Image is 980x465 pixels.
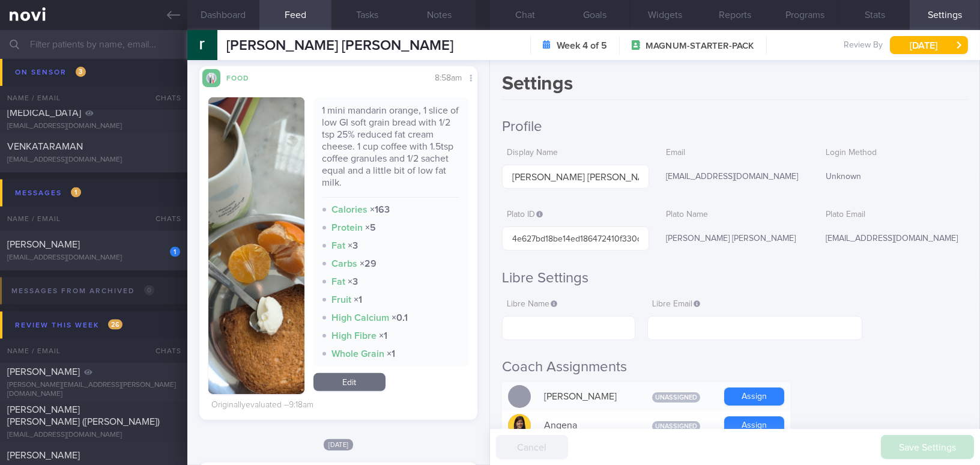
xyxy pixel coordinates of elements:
div: 1 mini mandarin orange, 1 slice of low GI soft grain bread with 1/2 tsp 25% reduced fat cream che... [322,105,460,198]
div: [PERSON_NAME] [PERSON_NAME] [661,226,808,252]
h2: Coach Assignments [502,358,968,376]
div: [EMAIL_ADDRESS][DOMAIN_NAME] [7,254,180,263]
strong: High Fibre [332,331,377,341]
div: [EMAIL_ADDRESS][DOMAIN_NAME] [821,226,968,252]
span: [PERSON_NAME] [7,451,80,461]
span: [PERSON_NAME] [7,58,80,68]
strong: Carbs [332,259,358,269]
label: Display Name [507,148,644,159]
div: Angena [538,413,634,437]
span: [PERSON_NAME][MEDICAL_DATA] [7,96,81,118]
div: Messages from Archived [8,283,157,299]
span: MAGNUM-STARTER-PACK [646,40,754,52]
img: 1 mini mandarin orange, 1 slice of low GI soft grain bread with 1/2 tsp 25% reduced fat cream che... [208,97,304,394]
button: Assign [724,416,784,434]
div: 1 [170,247,180,257]
span: VENKATARAMAN [7,142,83,151]
h1: Settings [502,72,968,100]
span: [PERSON_NAME] [7,240,80,249]
strong: × 0.1 [392,313,408,323]
span: Libre Name [507,300,557,308]
span: [PERSON_NAME] [PERSON_NAME] [226,38,453,53]
strong: Fat [332,277,346,287]
span: Libre Email [652,300,700,308]
button: Assign [724,387,784,406]
div: Unknown [821,165,968,190]
span: Unassigned [652,392,700,403]
strong: × 5 [366,223,377,232]
strong: High Calcium [332,313,390,323]
div: [EMAIL_ADDRESS][DOMAIN_NAME] [7,431,180,440]
label: Plato Email [826,210,963,220]
div: Originally evaluated – 9:18am [211,400,313,411]
span: [DATE] [324,439,354,451]
span: 1 [71,187,81,198]
strong: × 1 [380,331,388,341]
div: [EMAIL_ADDRESS][DOMAIN_NAME] [661,165,808,190]
span: Review By [844,40,883,51]
div: Food [220,72,268,82]
strong: × 3 [348,277,358,287]
strong: × 1 [354,295,363,305]
div: Messages [12,185,84,201]
a: Edit [313,373,386,391]
div: [EMAIL_ADDRESS][DOMAIN_NAME] [7,156,180,165]
strong: Protein [332,223,363,232]
span: [PERSON_NAME] [7,368,80,377]
div: [EMAIL_ADDRESS][DOMAIN_NAME] [7,122,180,131]
div: Review this week [12,317,126,333]
strong: Fat [332,241,346,251]
span: [PERSON_NAME] [PERSON_NAME] ([PERSON_NAME]) [7,406,160,427]
div: [PERSON_NAME] [538,384,634,409]
strong: × 1 [387,349,396,359]
strong: Calories [332,205,368,214]
label: Plato Name [666,210,803,220]
strong: × 29 [360,259,377,269]
strong: Whole Grain [332,349,385,359]
div: Chats [139,339,187,363]
strong: × 3 [348,241,358,251]
label: Login Method [826,148,963,159]
span: 0 [144,285,154,296]
strong: Week 4 of 5 [557,40,607,52]
span: 26 [108,320,122,330]
strong: × 163 [371,205,390,214]
label: Email [666,148,803,159]
div: [PERSON_NAME][DOMAIN_NAME][EMAIL_ADDRESS][DOMAIN_NAME] [7,72,180,90]
h2: Libre Settings [502,269,968,287]
span: 8:58am [435,74,462,82]
span: Unassigned [652,421,700,431]
button: [DATE] [890,36,968,54]
div: [PERSON_NAME][EMAIL_ADDRESS][PERSON_NAME][DOMAIN_NAME] [7,381,180,400]
span: Plato ID [507,210,543,219]
h2: Profile [502,118,968,136]
strong: Fruit [332,295,352,305]
div: Chats [139,207,187,231]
